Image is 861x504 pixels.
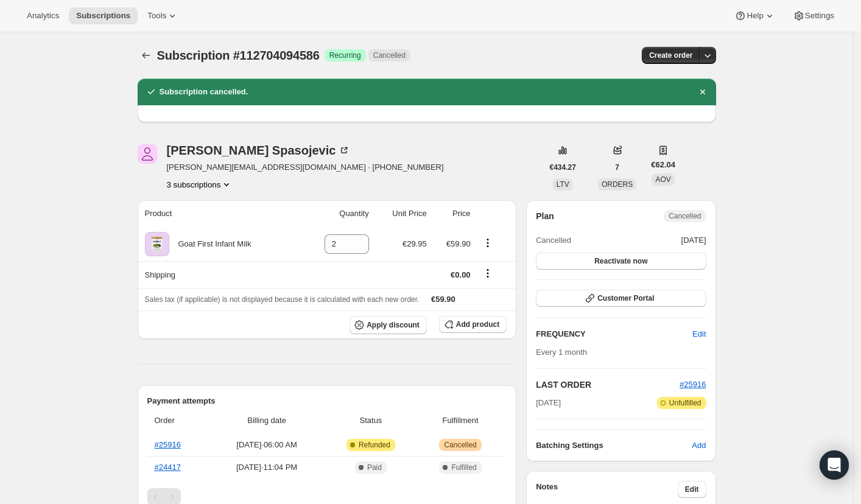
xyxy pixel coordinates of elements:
[536,439,692,452] h6: Batching Settings
[642,47,700,64] button: Create order
[536,379,680,391] h2: LAST ORDER
[439,316,507,333] button: Add product
[685,324,713,344] button: Edit
[446,239,471,248] span: €59.90
[597,293,654,303] span: Customer Portal
[213,415,320,427] span: Billing date
[543,159,583,176] button: €434.27
[685,485,699,494] span: Edit
[367,463,382,472] span: Paid
[651,159,675,171] span: €62.04
[692,439,706,452] span: Add
[138,47,155,64] button: Subscriptions
[329,51,361,60] span: Recurring
[140,7,186,24] button: Tools
[373,51,406,60] span: Cancelled
[536,348,587,357] span: Every 1 month
[727,7,782,24] button: Help
[421,415,499,427] span: Fulfillment
[155,463,181,472] a: #24417
[145,232,169,256] img: product img
[359,440,390,450] span: Refunded
[367,320,420,330] span: Apply discount
[608,159,627,176] button: 7
[820,450,849,480] div: Open Intercom Messenger
[684,436,713,455] button: Add
[69,7,138,24] button: Subscriptions
[167,144,351,156] div: [PERSON_NAME] Spasojevic
[456,320,499,329] span: Add product
[167,178,233,191] button: Product actions
[76,11,130,21] span: Subscriptions
[301,200,373,227] th: Quantity
[669,211,701,221] span: Cancelled
[444,440,476,450] span: Cancelled
[350,316,427,334] button: Apply discount
[451,270,471,279] span: €0.00
[694,83,711,100] button: Dismiss notification
[594,256,647,266] span: Reactivate now
[213,439,320,451] span: [DATE] · 06:00 AM
[402,239,427,248] span: €29.95
[602,180,633,189] span: ORDERS
[805,11,834,21] span: Settings
[213,461,320,474] span: [DATE] · 11:04 PM
[155,440,181,449] a: #25916
[478,236,497,250] button: Product actions
[138,261,301,288] th: Shipping
[147,11,166,21] span: Tools
[681,234,706,247] span: [DATE]
[147,407,210,434] th: Order
[27,11,59,21] span: Analytics
[557,180,569,189] span: LTV
[692,328,706,340] span: Edit
[678,481,706,498] button: Edit
[536,290,706,307] button: Customer Portal
[680,380,706,389] a: #25916
[430,200,474,227] th: Price
[649,51,692,60] span: Create order
[431,295,455,304] span: €59.90
[669,398,701,408] span: Unfulfilled
[785,7,842,24] button: Settings
[169,238,251,250] div: Goat First Infant Milk
[536,481,678,498] h3: Notes
[451,463,476,472] span: Fulfilled
[680,379,706,391] button: #25916
[536,328,692,340] h2: FREQUENCY
[19,7,66,24] button: Analytics
[536,210,554,222] h2: Plan
[160,86,248,98] h2: Subscription cancelled.
[157,49,320,62] span: Subscription #112704094586
[167,161,444,173] span: [PERSON_NAME][EMAIL_ADDRESS][DOMAIN_NAME] · [PHONE_NUMBER]
[478,267,497,280] button: Shipping actions
[138,144,157,164] span: Kristina Spasojevic
[536,397,561,409] span: [DATE]
[373,200,430,227] th: Unit Price
[145,295,420,304] span: Sales tax (if applicable) is not displayed because it is calculated with each new order.
[536,253,706,270] button: Reactivate now
[536,234,571,247] span: Cancelled
[328,415,414,427] span: Status
[655,175,670,184] span: AOV
[550,163,576,172] span: €434.27
[747,11,763,21] span: Help
[147,395,507,407] h2: Payment attempts
[615,163,619,172] span: 7
[138,200,301,227] th: Product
